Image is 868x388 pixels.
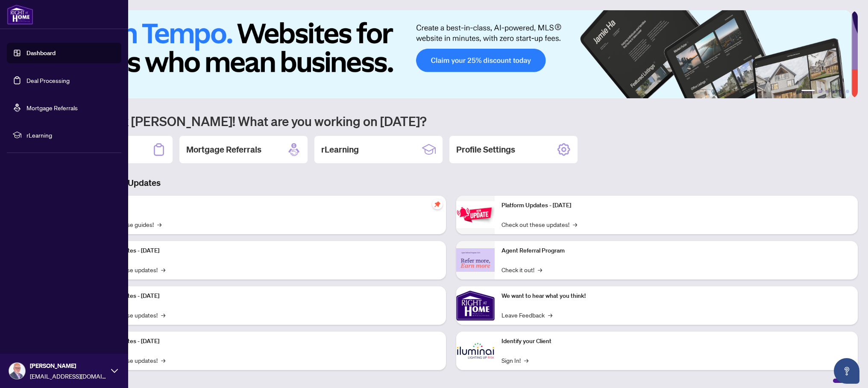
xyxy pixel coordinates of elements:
[26,49,56,57] a: Dashboard
[846,90,849,93] button: 6
[456,332,495,370] img: Identify your Client
[90,337,439,346] p: Platform Updates - [DATE]
[44,10,851,98] img: Slide 0
[7,4,33,25] img: logo
[456,286,495,325] img: We want to hear what you think!
[30,361,107,370] span: [PERSON_NAME]
[456,248,495,272] img: Agent Referral Program
[573,220,577,229] span: →
[44,177,858,189] h3: Brokerage & Industry Updates
[26,130,115,140] span: rLearning
[501,291,851,301] p: We want to hear what you think!
[321,144,359,156] h2: rLearning
[26,76,70,84] a: Deal Processing
[839,90,842,93] button: 5
[161,265,165,274] span: →
[26,104,78,112] a: Mortgage Referrals
[524,356,528,365] span: →
[548,310,552,320] span: →
[501,337,851,346] p: Identify your Client
[538,265,542,274] span: →
[161,356,165,365] span: →
[501,220,577,229] a: Check out these updates!→
[432,199,443,209] span: pushpin
[818,90,822,93] button: 2
[456,201,495,228] img: Platform Updates - June 23, 2025
[501,201,851,210] p: Platform Updates - [DATE]
[801,90,815,93] button: 1
[30,371,107,381] span: [EMAIL_ADDRESS][DOMAIN_NAME]
[157,220,161,229] span: →
[832,90,836,93] button: 4
[825,90,829,93] button: 3
[501,310,552,320] a: Leave Feedback→
[501,246,851,256] p: Agent Referral Program
[44,113,858,129] h1: Welcome back [PERSON_NAME]! What are you working on [DATE]?
[501,265,542,274] a: Check it out!→
[9,363,25,379] img: Profile Icon
[161,310,165,320] span: →
[456,144,515,156] h2: Profile Settings
[90,291,439,301] p: Platform Updates - [DATE]
[186,144,261,156] h2: Mortgage Referrals
[501,356,528,365] a: Sign In!→
[90,201,439,210] p: Self-Help
[834,358,859,384] button: Open asap
[90,246,439,256] p: Platform Updates - [DATE]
